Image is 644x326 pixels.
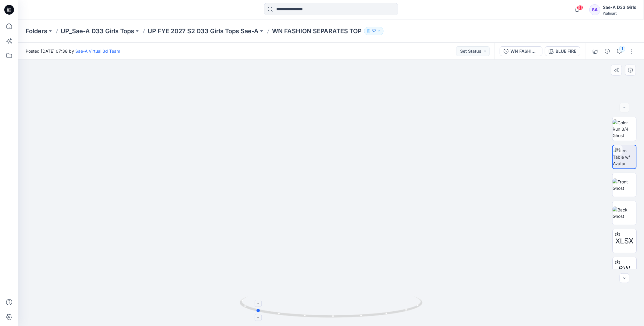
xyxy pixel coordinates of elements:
span: Posted [DATE] 07:38 by [26,48,120,54]
p: 57 [372,28,376,34]
a: UP FYE 2027 S2 D33 Girls Tops Sae-A [148,27,259,35]
img: Back Ghost [613,207,636,219]
div: SA [589,4,600,15]
div: Walmart [603,11,636,16]
a: Sae-A Virtual 3d Team [75,48,120,54]
span: XLSX [616,236,634,246]
p: WN FASHION SEPARATES TOP [272,27,362,35]
div: WN FASHION SEPARATES TOP_REV3_FULL COLORWAYS [510,48,538,55]
a: UP_Sae-A D33 Girls Tops [61,27,134,35]
button: Details [603,46,612,56]
div: Sae-A D33 Girls [603,4,636,11]
div: 1 [619,46,625,52]
img: Color Run 3/4 Ghost [613,119,636,139]
button: 1 [615,46,624,56]
button: BLUE FIRE [545,46,580,56]
img: Front Ghost [613,179,636,191]
span: 93 [577,5,584,10]
button: 57 [364,27,384,35]
img: Turn Table w/ Avatar [613,147,636,167]
span: BW [619,264,631,275]
a: Folders [26,27,47,35]
button: WN FASHION SEPARATES TOP_REV3_FULL COLORWAYS [500,46,542,56]
div: BLUE FIRE [556,48,576,55]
